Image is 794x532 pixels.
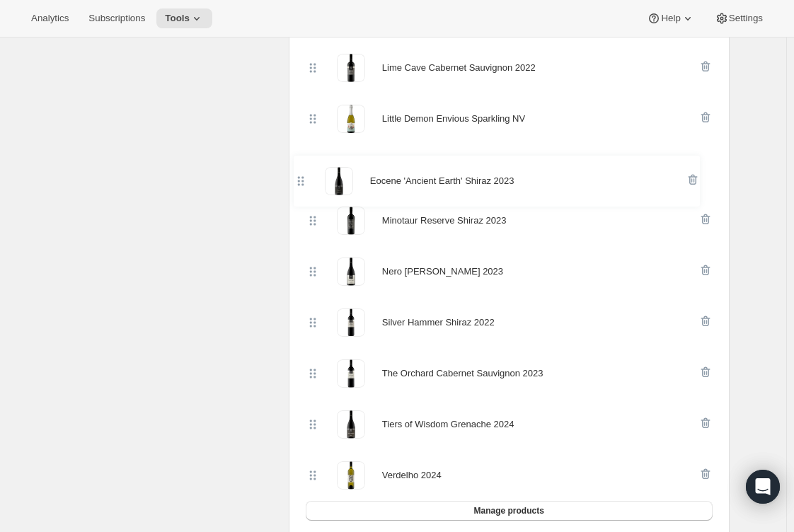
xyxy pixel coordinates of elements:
img: Silver Hammer Shiraz 2022 [337,308,365,337]
div: Open Intercom Messenger [746,470,780,504]
div: Tiers of Wisdom Grenache 2024 [382,417,514,432]
img: Lime Cave Cabernet Sauvignon 2022 [337,54,365,82]
span: Help [661,13,680,24]
div: Lime Cave Cabernet Sauvignon 2022 [382,61,536,75]
button: Settings [706,8,771,28]
img: The Orchard Cabernet Sauvignon 2023 [337,359,365,388]
button: Analytics [23,8,77,28]
img: Nero d'Avola 2023 [337,258,365,286]
img: Tiers of Wisdom Grenache 2024 [337,410,365,439]
div: The Orchard Cabernet Sauvignon 2023 [382,366,543,381]
span: Subscriptions [88,13,145,24]
span: Settings [729,13,763,24]
span: Analytics [31,13,69,24]
div: Little Demon Envious Sparkling NV [382,112,525,126]
img: Minotaur Reserve Shiraz 2023 [337,207,365,235]
div: Nero [PERSON_NAME] 2023 [382,265,503,279]
div: Verdelho 2024 [382,468,442,482]
span: Tools [165,13,190,24]
button: Subscriptions [80,8,154,28]
img: Little Demon Envious Sparkling NV [337,105,365,133]
img: Verdelho 2024 [337,461,365,490]
button: Tools [156,8,212,28]
button: Help [638,8,703,28]
div: Minotaur Reserve Shiraz 2023 [382,214,507,228]
button: Manage products [306,501,713,521]
span: Manage products [473,505,543,516]
div: Silver Hammer Shiraz 2022 [382,316,495,330]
